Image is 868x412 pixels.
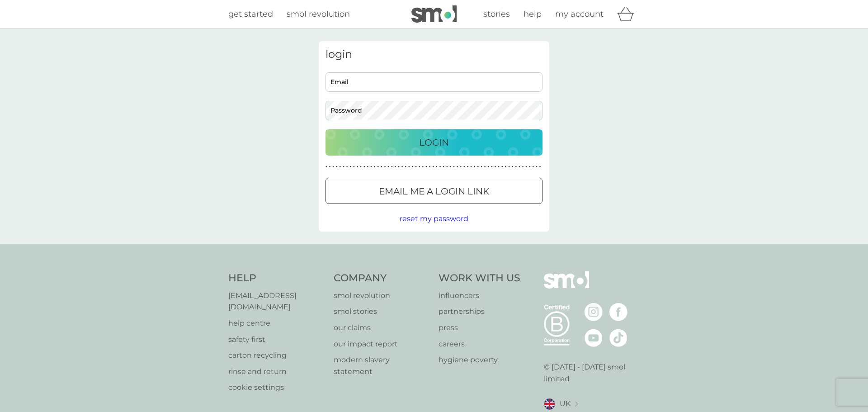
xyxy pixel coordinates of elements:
[367,165,369,169] p: ●
[332,165,334,169] p: ●
[287,8,350,21] a: smol revolution
[453,165,455,169] p: ●
[422,165,424,169] p: ●
[405,165,406,169] p: ●
[370,165,372,169] p: ●
[484,165,486,169] p: ●
[384,165,386,169] p: ●
[483,9,510,19] span: stories
[228,8,273,21] a: get started
[374,165,376,169] p: ●
[483,8,510,21] a: stories
[228,366,325,378] a: rinse and return
[544,398,555,410] img: UK flag
[357,165,359,169] p: ●
[529,165,531,169] p: ●
[412,165,414,169] p: ●
[325,48,542,61] h3: login
[609,329,627,347] img: visit the smol Tiktok page
[560,398,571,410] span: UK
[325,165,327,169] p: ●
[353,165,355,169] p: ●
[539,165,541,169] p: ●
[525,165,527,169] p: ●
[524,8,542,21] a: help
[536,165,538,169] p: ●
[450,165,452,169] p: ●
[334,306,430,317] a: smol stories
[585,329,603,347] img: visit the smol Youtube page
[415,165,417,169] p: ●
[334,290,430,302] a: smol revolution
[228,334,325,346] p: safety first
[474,165,476,169] p: ●
[228,271,325,285] h4: Help
[363,165,365,169] p: ●
[419,135,449,150] p: Login
[395,165,396,169] p: ●
[555,9,604,19] span: my account
[334,338,430,350] a: our impact report
[555,8,604,21] a: my account
[379,184,489,199] p: Email me a login link
[398,165,400,169] p: ●
[329,165,331,169] p: ●
[443,165,444,169] p: ●
[439,165,441,169] p: ●
[519,165,520,169] p: ●
[387,165,389,169] p: ●
[360,165,362,169] p: ●
[325,129,542,156] button: Login
[334,322,430,334] a: our claims
[575,402,578,407] img: select a new location
[463,165,465,169] p: ●
[439,290,520,302] a: influencers
[287,9,350,19] span: smol revolution
[346,165,348,169] p: ●
[228,350,325,361] a: carton recycling
[228,290,325,313] p: [EMAIL_ADDRESS][DOMAIN_NAME]
[349,165,351,169] p: ●
[425,165,427,169] p: ●
[533,165,534,169] p: ●
[495,165,496,169] p: ●
[446,165,448,169] p: ●
[419,165,420,169] p: ●
[439,322,520,334] a: press
[228,9,273,19] span: get started
[467,165,469,169] p: ●
[457,165,458,169] p: ●
[508,165,510,169] p: ●
[336,165,338,169] p: ●
[439,338,520,350] a: careers
[585,303,603,321] img: visit the smol Instagram page
[400,213,468,225] button: reset my password
[436,165,438,169] p: ●
[617,5,640,23] div: basket
[470,165,472,169] p: ●
[432,165,434,169] p: ●
[544,361,640,384] p: © [DATE] - [DATE] smol limited
[498,165,500,169] p: ●
[481,165,482,169] p: ●
[524,9,542,19] span: help
[411,5,457,23] img: smol
[439,354,520,366] a: hygiene poverty
[609,303,627,321] img: visit the smol Facebook page
[340,165,341,169] p: ●
[228,382,325,393] p: cookie settings
[377,165,379,169] p: ●
[334,354,430,377] a: modern slavery statement
[401,165,403,169] p: ●
[487,165,489,169] p: ●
